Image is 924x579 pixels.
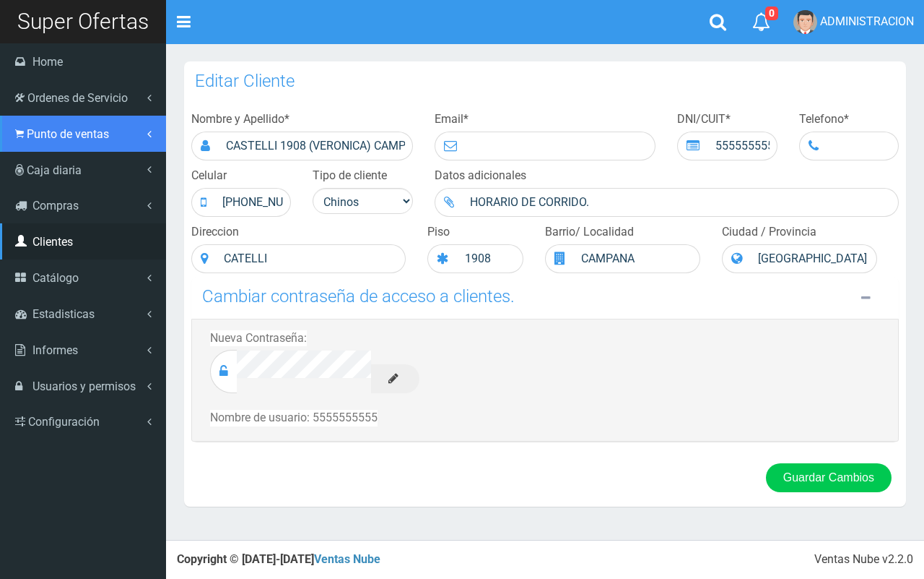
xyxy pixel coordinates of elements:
span: Estadisticas [32,307,95,321]
span: Home [32,55,63,69]
div: Ventas Nube v2.2.0 [814,552,913,568]
span: ADMINISTRACION [820,14,914,28]
label: Celular [191,168,227,184]
label: DNI/CUIT [677,111,731,128]
span: 0 [765,7,778,20]
span: Caja diaria [27,163,82,177]
input: Numero... [458,244,523,273]
img: User Image [793,10,817,34]
label: Nueva Contraseña: [210,330,307,347]
span: Super Ofertas [17,9,149,34]
input: Escribe las obcerbaciones... [463,188,899,217]
span: Punto de ventas [27,127,109,141]
span: Informes [32,343,78,357]
label: Nombre y Apellido [191,111,289,128]
label: Nombre de usuario: 5555555555 [210,410,378,426]
span: Clientes [32,235,73,249]
input: Barrio... [574,244,700,273]
input: Escribir calle y numero... [217,244,406,273]
strong: Copyright © [DATE]-[DATE] [177,552,380,566]
label: Datos adicionales [435,168,526,184]
label: Telefono [799,111,849,128]
label: Ciudad / Provincia [722,224,816,241]
input: Escribe el Nombre y Apellido... [219,132,413,160]
label: Direccion [191,224,239,241]
input: Ciudad... [751,244,877,273]
h3: Cambiar contraseña de acceso a clientes. [202,288,515,305]
span: Compras [32,199,79,213]
label: Email [435,111,468,128]
a: Ventas Nube [314,552,380,566]
a: Cambiar contraseña de acceso a clientes. [202,291,515,305]
span: Ordenes de Servicio [27,91,128,105]
span: Configuración [28,415,100,429]
label: Barrio/ Localidad [545,224,634,241]
h3: Editar Cliente [195,72,295,90]
label: Tipo de cliente [313,168,387,184]
span: Catálogo [32,271,79,285]
button: Guardar Cambios [766,463,892,492]
span: Usuarios y permisos [32,379,136,393]
label: Piso [427,224,450,241]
